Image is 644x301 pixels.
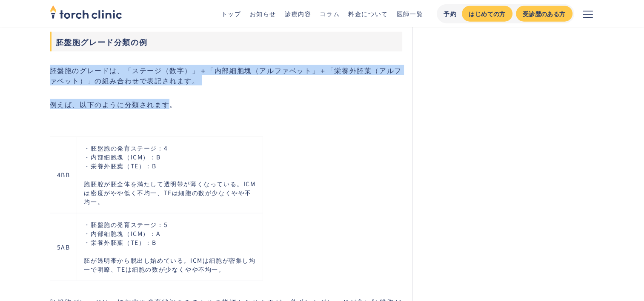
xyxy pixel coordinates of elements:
p: 例えば、以下のように分類されます。 [50,99,403,109]
a: 受診歴のある方 [516,6,572,22]
a: home [50,6,122,21]
a: 料金について [348,9,388,18]
a: はじめての方 [462,6,512,22]
div: 予約 [444,9,457,18]
p: 胚盤胞のグレードは、「ステージ（数字）」＋「内部細胞塊（アルファベット」＋「栄養外胚葉（アルファベット）」の組み合わせで表記されます。 [50,65,403,85]
td: ・胚盤胞の発育ステージ：4 ・内部細胞塊（ICM）：B ・栄養外胚葉（TE）：B 胞胚腔が胚全体を満たして透明帯が薄くなっている。ICM は密度がやや低く不均一、TEは細胞の数が少なくやや不 均一。 [77,137,263,213]
a: 医師一覧 [397,9,423,18]
div: はじめての方 [469,9,505,18]
a: トップ [221,9,241,18]
a: 診療内容 [285,9,311,18]
a: コラム [320,9,340,18]
h3: 胚盤胞グレード分類の例 [50,32,403,51]
td: ・胚盤胞の発育ステージ：5 ・内部細胞塊（ICM）：A ・栄養外胚葉（TE）：B 胚が透明帯から脱出し始めている。ICMは細胞が密集し均 一で明瞭、TEは細胞の数が少なくやや不均一。 [77,213,263,281]
td: 5AB [50,213,77,281]
td: 4BB [50,137,77,213]
img: torch clinic [50,3,122,21]
div: 受診歴のある方 [523,9,566,18]
a: お知らせ [249,9,276,18]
